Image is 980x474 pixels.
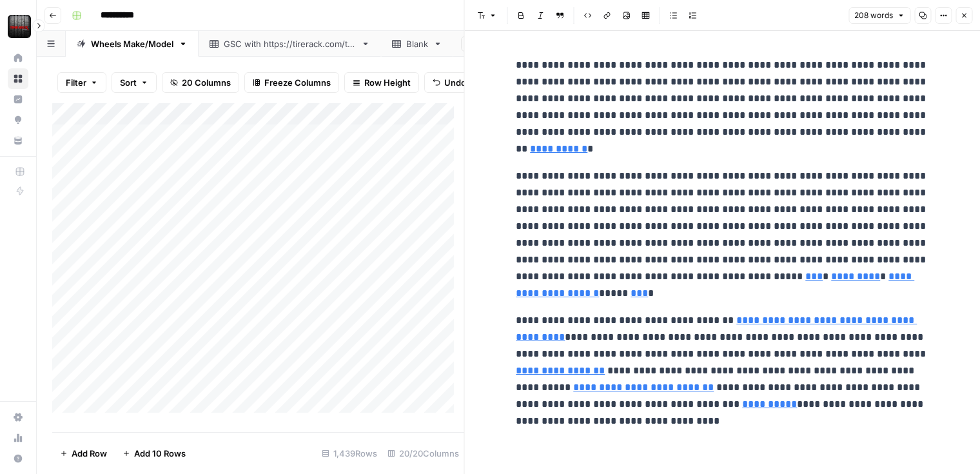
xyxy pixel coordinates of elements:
span: 208 words [854,10,893,21]
a: Insights [8,89,28,110]
a: Browse [8,68,28,89]
div: 1,439 Rows [317,443,382,464]
div: 20/20 Columns [382,443,464,464]
a: Usage [8,428,28,448]
button: Add 10 Rows [115,443,193,464]
button: Freeze Columns [244,72,339,93]
a: Home [8,48,28,68]
span: Sort [120,76,137,89]
button: Add Row [52,443,115,464]
a: Blank [381,31,453,57]
div: Wheels Make/Model [91,37,173,50]
a: Opportunities [8,110,28,130]
button: 20 Columns [162,72,239,93]
span: Filter [66,76,86,89]
button: Help + Support [8,448,28,469]
span: Freeze Columns [264,76,331,89]
div: Blank [406,37,428,50]
button: Row Height [344,72,419,93]
button: 208 words [848,7,910,24]
span: 20 Columns [182,76,231,89]
button: Undo [424,72,475,93]
a: Your Data [8,130,28,151]
div: GSC with [URL][DOMAIN_NAME] [224,37,356,50]
span: Add Row [72,447,107,460]
span: Add 10 Rows [134,447,186,460]
span: Row Height [364,76,411,89]
a: GSC with [URL][DOMAIN_NAME] [199,31,381,57]
img: Tire Rack Logo [8,15,31,38]
button: Sort [112,72,157,93]
a: Settings [8,407,28,428]
a: Wheels Make/Model [66,31,199,57]
button: Filter [57,72,106,93]
button: Workspace: Tire Rack [8,10,28,43]
span: Undo [444,76,466,89]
